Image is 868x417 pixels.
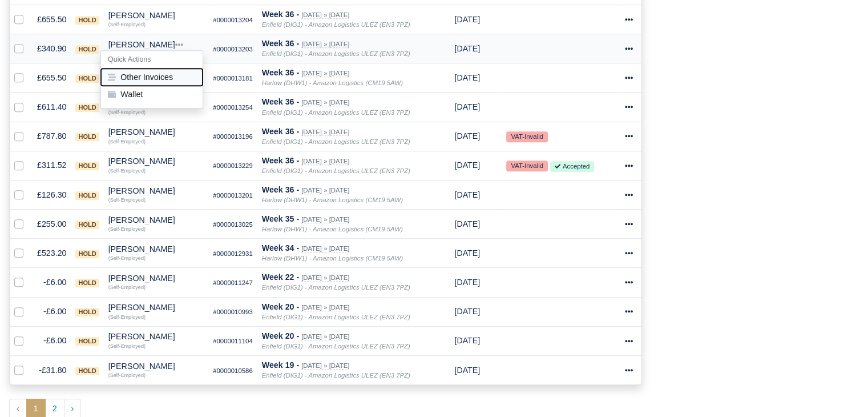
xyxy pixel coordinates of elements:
[108,22,146,27] small: (Self-Employed)
[75,162,99,170] span: hold
[262,185,299,194] strong: Week 36 -
[262,127,299,136] strong: Week 36 -
[75,220,99,229] span: hold
[262,343,410,350] i: Enfield (DIG1) - Amazon Logistics ULEZ (EN3 7PZ)
[262,10,299,19] strong: Week 36 -
[262,156,299,165] strong: Week 36 -
[108,168,146,174] small: (Self-Employed)
[108,187,204,195] div: [PERSON_NAME]
[75,74,99,83] span: hold
[33,5,71,34] td: £655.50
[454,336,480,345] span: 3 months ago
[262,272,299,282] strong: Week 22 -
[33,93,71,122] td: £611.40
[454,44,480,53] span: 5 days ago
[506,161,547,171] small: VAT-Invalid
[262,39,299,48] strong: Week 36 -
[811,362,868,417] iframe: Chat Widget
[262,331,299,340] strong: Week 20 -
[101,69,203,86] button: Other Invoices
[213,250,253,257] small: #0000012931
[454,219,480,228] span: 1 week ago
[75,16,99,25] span: hold
[301,41,349,48] small: [DATE] » [DATE]
[108,226,146,232] small: (Self-Employed)
[108,41,204,49] div: [PERSON_NAME]
[301,158,349,165] small: [DATE] » [DATE]
[301,99,349,106] small: [DATE] » [DATE]
[75,279,99,287] span: hold
[75,250,99,258] span: hold
[262,284,410,291] i: Enfield (DIG1) - Amazon Logistics ULEZ (EN3 7PZ)
[262,243,299,252] strong: Week 34 -
[301,245,349,252] small: [DATE] » [DATE]
[301,129,349,136] small: [DATE] » [DATE]
[108,255,146,261] small: (Self-Employed)
[75,191,99,200] span: hold
[108,343,146,349] small: (Self-Employed)
[213,338,253,344] small: #0000011104
[301,70,349,77] small: [DATE] » [DATE]
[262,68,299,77] strong: Week 36 -
[213,75,253,82] small: #0000013181
[301,216,349,223] small: [DATE] » [DATE]
[213,46,253,53] small: #0000013203
[262,21,410,28] i: Enfield (DIG1) - Amazon Logistics ULEZ (EN3 7PZ)
[454,366,480,375] span: 4 months ago
[33,297,71,326] td: -£6.00
[33,239,71,268] td: £523.20
[108,110,146,115] small: (Self-Employed)
[108,332,204,340] div: [PERSON_NAME]
[454,190,480,199] span: 5 days ago
[454,102,480,111] span: 5 days ago
[75,308,99,316] span: hold
[108,284,146,290] small: (Self-Employed)
[108,274,204,282] div: [PERSON_NAME]
[301,333,349,340] small: [DATE] » [DATE]
[108,245,204,253] div: [PERSON_NAME]
[108,197,146,203] small: (Self-Employed)
[101,51,203,69] h6: Quick Actions
[301,304,349,311] small: [DATE] » [DATE]
[213,162,253,169] small: #0000013229
[75,45,99,54] span: hold
[262,138,410,145] i: Enfield (DIG1) - Amazon Logistics ULEZ (EN3 7PZ)
[213,133,253,140] small: #0000013196
[262,226,403,232] i: Harlow (DHW1) - Amazon Logistics (CM19 5AW)
[213,104,253,111] small: #0000013254
[213,279,253,286] small: #0000011247
[33,63,71,93] td: £655.50
[213,308,253,315] small: #0000010993
[454,73,480,82] span: 5 days ago
[262,109,410,116] i: Enfield (DIG1) - Amazon Logistics ULEZ (EN3 7PZ)
[108,314,146,320] small: (Self-Employed)
[108,157,204,165] div: [PERSON_NAME]
[454,131,480,141] span: 5 days ago
[454,15,480,24] span: 5 days ago
[101,86,203,103] button: Wallet
[550,161,594,171] small: Accepted
[108,128,204,136] div: [PERSON_NAME]
[108,303,204,311] div: [PERSON_NAME]
[506,131,547,142] small: VAT-Invalid
[33,326,71,355] td: -£6.00
[33,355,71,384] td: -£31.80
[33,180,71,209] td: £126.30
[213,367,253,374] small: #0000010586
[108,216,204,224] div: [PERSON_NAME]
[108,139,146,145] small: (Self-Employed)
[262,167,410,174] i: Enfield (DIG1) - Amazon Logistics ULEZ (EN3 7PZ)
[108,11,204,19] div: [PERSON_NAME]
[262,79,403,86] i: Harlow (DHW1) - Amazon Logistics (CM19 5AW)
[262,197,403,203] i: Harlow (DHW1) - Amazon Logistics (CM19 5AW)
[454,278,480,287] span: 3 months ago
[262,214,299,223] strong: Week 35 -
[108,372,146,378] small: (Self-Employed)
[262,302,299,311] strong: Week 20 -
[301,274,349,282] small: [DATE] » [DATE]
